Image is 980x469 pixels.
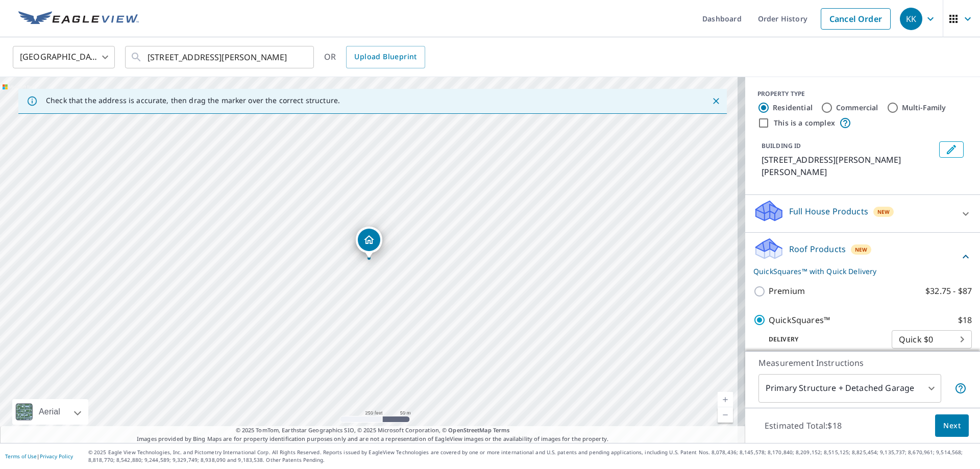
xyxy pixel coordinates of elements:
div: OR [324,46,425,68]
a: Current Level 17, Zoom In [718,392,733,407]
input: Search by address or latitude-longitude [148,43,293,71]
p: © 2025 Eagle View Technologies, Inc. and Pictometry International Corp. All Rights Reserved. Repo... [88,449,975,464]
p: Measurement Instructions [758,357,967,369]
p: $18 [958,314,972,327]
p: Full House Products [789,205,868,217]
a: Terms of Use [5,453,37,460]
div: Aerial [12,399,88,425]
span: Upload Blueprint [354,51,416,63]
span: Your report will include the primary structure and a detached garage if one exists. [954,382,967,394]
p: Roof Products [789,243,846,255]
div: Aerial [36,399,63,425]
a: Privacy Policy [40,453,73,460]
a: Upload Blueprint [346,46,425,68]
span: Next [943,419,961,432]
div: Primary Structure + Detached Garage [758,374,941,403]
div: Roof ProductsNewQuickSquares™ with Quick Delivery [753,237,972,277]
button: Close [709,94,723,108]
p: Delivery [753,335,892,344]
p: Estimated Total: $18 [756,414,850,437]
label: Residential [773,103,813,113]
button: Edit building 1 [939,141,964,158]
span: New [877,208,890,216]
div: KK [900,8,922,30]
div: Full House ProductsNew [753,199,972,228]
img: EV Logo [18,11,139,27]
label: Multi-Family [902,103,946,113]
p: | [5,453,73,459]
p: QuickSquares™ [769,314,830,327]
div: PROPERTY TYPE [757,89,968,98]
button: Next [935,414,969,437]
p: Check that the address is accurate, then drag the marker over the correct structure. [46,96,340,105]
div: Dropped pin, building 1, Residential property, 4826 Melvin Dr Carmichael, CA 95608 [356,227,382,258]
a: Cancel Order [821,8,891,30]
div: [GEOGRAPHIC_DATA] [13,43,115,71]
span: New [855,245,868,254]
p: QuickSquares™ with Quick Delivery [753,266,960,277]
a: Current Level 17, Zoom Out [718,407,733,423]
span: © 2025 TomTom, Earthstar Geographics SIO, © 2025 Microsoft Corporation, © [236,426,510,435]
label: Commercial [836,103,878,113]
a: OpenStreetMap [448,426,491,434]
a: Terms [493,426,510,434]
p: BUILDING ID [762,141,801,150]
div: Quick $0 [892,325,972,354]
p: Premium [769,285,805,298]
label: This is a complex [774,118,835,128]
p: [STREET_ADDRESS][PERSON_NAME][PERSON_NAME] [762,154,935,178]
p: $32.75 - $87 [925,285,972,298]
